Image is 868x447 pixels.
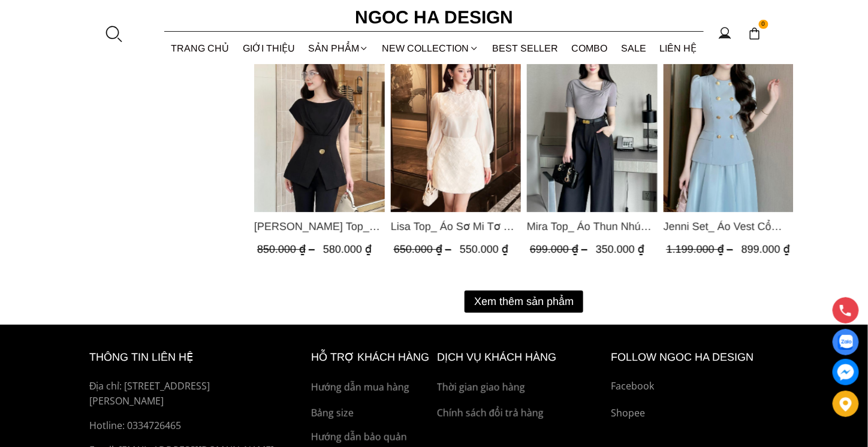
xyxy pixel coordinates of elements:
a: Link to Jenni Set_ Áo Vest Cổ Tròn Đính Cúc, Chân Váy Tơ Màu Xanh A1051+CV132 [664,218,794,235]
a: LIÊN HỆ [653,32,704,64]
a: Product image - Lisa Top_ Áo Sơ Mi Tơ Mix Ren Hoa A998 [391,38,522,212]
a: messenger [833,359,859,385]
img: Display image [838,335,853,350]
a: Bảng size [311,406,431,421]
a: BEST SELLER [486,32,565,64]
span: 550.000 ₫ [460,243,508,255]
a: Hướng dẫn bảo quản [311,430,431,445]
span: 580.000 ₫ [323,243,372,255]
img: Mira Top_ Áo Thun Nhún Lệch Cổ A1048 [527,38,658,212]
span: 699.000 ₫ [530,243,590,255]
a: Combo [565,32,615,64]
a: Product image - Mira Top_ Áo Thun Nhún Lệch Cổ A1048 [527,38,658,212]
a: TRANG CHỦ [164,32,236,64]
h6: Dịch vụ khách hàng [437,349,605,366]
a: Hotline: 0334726465 [89,418,284,434]
a: Display image [833,329,859,355]
a: Hướng dẫn mua hàng [311,380,431,395]
span: Lisa Top_ Áo Sơ Mi Tơ Mix Ren Hoa A998 [391,218,522,235]
span: Mira Top_ Áo Thun Nhún Lệch Cổ A1048 [527,218,658,235]
a: Shopee [611,406,779,421]
span: 1.199.000 ₫ [667,243,736,255]
a: Link to Lisa Top_ Áo Sơ Mi Tơ Mix Ren Hoa A998 [391,218,522,235]
a: Product image - Jenni Set_ Áo Vest Cổ Tròn Đính Cúc, Chân Váy Tơ Màu Xanh A1051+CV132 [664,38,794,212]
img: img-CART-ICON-ksit0nf1 [748,27,761,40]
a: Chính sách đổi trả hàng [437,406,605,421]
h6: thông tin liên hệ [89,349,284,366]
span: Jenni Set_ Áo Vest Cổ Tròn Đính Cúc, Chân Váy Tơ Màu Xanh A1051+CV132 [664,218,794,235]
h6: Follow ngoc ha Design [611,349,779,366]
span: [PERSON_NAME] Top_ Áo Mix Tơ Thân Bổ Mảnh Vạt Chéo Màu Đen A1057 [254,218,385,235]
img: Jenny Top_ Áo Mix Tơ Thân Bổ Mảnh Vạt Chéo Màu Đen A1057 [254,38,385,212]
a: Link to Jenny Top_ Áo Mix Tơ Thân Bổ Mảnh Vạt Chéo Màu Đen A1057 [254,218,385,235]
div: SẢN PHẨM [302,32,376,64]
a: GIỚI THIỆU [236,32,302,64]
h6: hỗ trợ khách hàng [311,349,431,366]
a: Link to Mira Top_ Áo Thun Nhún Lệch Cổ A1048 [527,218,658,235]
img: Lisa Top_ Áo Sơ Mi Tơ Mix Ren Hoa A998 [391,38,522,212]
a: Thời gian giao hàng [437,380,605,395]
a: NEW COLLECTION [376,32,486,64]
a: Product image - Jenny Top_ Áo Mix Tơ Thân Bổ Mảnh Vạt Chéo Màu Đen A1057 [254,38,385,212]
span: 899.000 ₫ [742,243,790,255]
p: Địa chỉ: [STREET_ADDRESS][PERSON_NAME] [89,379,284,409]
button: Xem thêm sản phẩm [465,291,583,313]
span: 650.000 ₫ [394,243,454,255]
a: SALE [614,32,653,64]
span: 350.000 ₫ [596,243,644,255]
a: Ngoc Ha Design [344,3,524,32]
span: 850.000 ₫ [257,243,318,255]
img: Jenni Set_ Áo Vest Cổ Tròn Đính Cúc, Chân Váy Tơ Màu Xanh A1051+CV132 [664,38,794,212]
a: Facebook [611,379,779,394]
span: 0 [759,20,768,29]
